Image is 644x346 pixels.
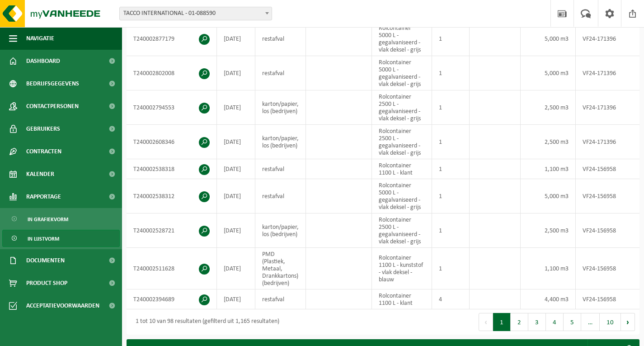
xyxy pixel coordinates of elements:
[2,210,120,228] a: In grafiekvorm
[432,179,470,213] td: 1
[217,248,255,289] td: [DATE]
[521,22,576,56] td: 5,000 m3
[255,179,306,213] td: restafval
[127,289,217,309] td: T240002394689
[521,289,576,309] td: 4,400 m3
[255,289,306,309] td: restafval
[26,185,61,208] span: Rapportage
[576,22,642,56] td: VF24-171396
[372,289,432,309] td: Rolcontainer 1100 L - klant
[255,22,306,56] td: restafval
[26,272,67,294] span: Product Shop
[576,213,642,248] td: VF24-156958
[493,313,511,331] button: 1
[217,90,255,125] td: [DATE]
[26,50,60,72] span: Dashboard
[372,56,432,90] td: Rolcontainer 5000 L - gegalvaniseerd - vlak deksel - grijs
[521,213,576,248] td: 2,500 m3
[372,22,432,56] td: Rolcontainer 5000 L - gegalvaniseerd - vlak deksel - grijs
[255,125,306,159] td: karton/papier, los (bedrijven)
[372,179,432,213] td: Rolcontainer 5000 L - gegalvaniseerd - vlak deksel - grijs
[576,125,642,159] td: VF24-171396
[217,22,255,56] td: [DATE]
[576,56,642,90] td: VF24-171396
[432,90,470,125] td: 1
[26,249,65,272] span: Documenten
[127,56,217,90] td: T240002802008
[576,289,642,309] td: VF24-156958
[217,159,255,179] td: [DATE]
[127,90,217,125] td: T240002794553
[2,230,120,247] a: In lijstvorm
[119,7,272,20] span: TACCO INTERNATIONAL - 01-088590
[372,125,432,159] td: Rolcontainer 2500 L - gegalvaniseerd - vlak deksel - grijs
[372,213,432,248] td: Rolcontainer 2500 L - gegalvaniseerd - vlak deksel - grijs
[521,159,576,179] td: 1,100 m3
[372,90,432,125] td: Rolcontainer 2500 L - gegalvaniseerd - vlak deksel - grijs
[511,313,528,331] button: 2
[432,289,470,309] td: 4
[28,230,59,247] span: In lijstvorm
[546,313,564,331] button: 4
[576,90,642,125] td: VF24-171396
[600,313,621,331] button: 10
[564,313,581,331] button: 5
[26,27,54,50] span: Navigatie
[127,248,217,289] td: T240002511628
[372,248,432,289] td: Rolcontainer 1100 L - kunststof - vlak deksel - blauw
[432,56,470,90] td: 1
[576,179,642,213] td: VF24-156958
[26,294,99,317] span: Acceptatievoorwaarden
[131,314,279,330] div: 1 tot 10 van 98 resultaten (gefilterd uit 1,165 resultaten)
[521,179,576,213] td: 5,000 m3
[521,56,576,90] td: 5,000 m3
[28,211,68,228] span: In grafiekvorm
[255,248,306,289] td: PMD (Plastiek, Metaal, Drankkartons) (bedrijven)
[581,313,600,331] span: …
[26,140,61,163] span: Contracten
[127,213,217,248] td: T240002528721
[432,125,470,159] td: 1
[217,179,255,213] td: [DATE]
[528,313,546,331] button: 3
[255,56,306,90] td: restafval
[217,289,255,309] td: [DATE]
[521,125,576,159] td: 2,500 m3
[255,213,306,248] td: karton/papier, los (bedrijven)
[621,313,635,331] button: Next
[576,248,642,289] td: VF24-156958
[521,90,576,125] td: 2,500 m3
[127,159,217,179] td: T240002538318
[255,159,306,179] td: restafval
[479,313,493,331] button: Previous
[127,125,217,159] td: T240002608346
[217,213,255,248] td: [DATE]
[26,163,54,185] span: Kalender
[432,22,470,56] td: 1
[372,159,432,179] td: Rolcontainer 1100 L - klant
[432,213,470,248] td: 1
[127,179,217,213] td: T240002538312
[26,72,79,95] span: Bedrijfsgegevens
[26,118,60,140] span: Gebruikers
[576,159,642,179] td: VF24-156958
[432,248,470,289] td: 1
[217,56,255,90] td: [DATE]
[432,159,470,179] td: 1
[120,7,272,20] span: TACCO INTERNATIONAL - 01-088590
[217,125,255,159] td: [DATE]
[26,95,79,118] span: Contactpersonen
[255,90,306,125] td: karton/papier, los (bedrijven)
[521,248,576,289] td: 1,100 m3
[127,22,217,56] td: T240002877179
